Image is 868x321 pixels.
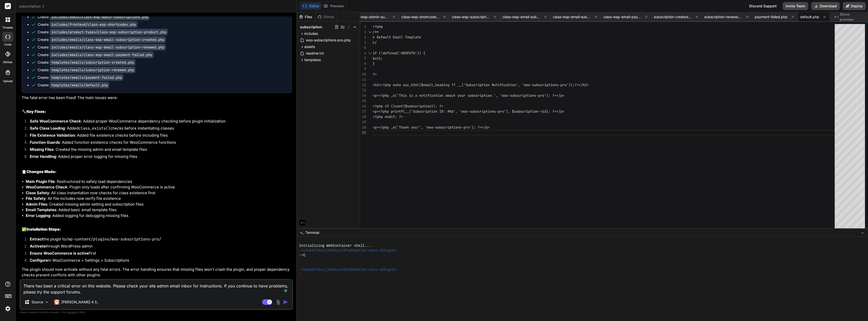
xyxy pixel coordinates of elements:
[474,125,490,130] span: ; ?></p>
[360,98,366,104] div: 15
[360,61,366,66] div: 8
[30,244,46,249] strong: Activate
[360,114,366,119] div: 18
[50,74,123,81] code: templates/emails/payment-failed.php
[22,227,292,232] h2: ✅
[360,66,366,72] div: 9
[300,230,304,235] span: >_
[360,104,366,109] div: 16
[373,83,474,87] span: <h2><?php echo esc_html($email_heading ?? __('Subs
[50,44,166,51] code: includes/emails/class-wsp-email-subscription-renewed.php
[360,51,366,56] div: 6
[373,125,474,130] span: <p><?php _e('Thank you!', 'woo-subscriptions-pro')
[38,30,168,35] div: Create
[474,93,564,98] span: scription.', 'woo-subscriptions-pro'); ?></p>
[297,14,315,19] div: Files
[373,56,383,61] span: exit;
[38,14,150,19] div: Create
[22,267,292,278] p: The plugin should now activate without any fatal errors. The error handling ensures that missing ...
[50,29,168,35] code: includes/product-types/class-wsp-subscription-product.php
[3,60,12,64] label: GitHub
[22,95,292,101] p: The fatal error has been fixed! The main issues were:
[800,14,819,19] span: default.php
[26,118,292,126] li: : Added proper WooCommerce dependency checking before plugin initialization
[50,36,166,43] code: includes/emails/class-wsp-email-subscription-created.php
[61,300,99,305] p: [PERSON_NAME] 4 S..
[299,253,302,258] span: ❯
[26,196,46,201] strong: File Safety
[367,51,373,56] div: Click to collapse the range.
[373,35,421,39] span: * Default Email Template
[474,109,564,114] span: bscriptions-pro'), $subscription->id); ?></p>
[452,14,490,19] span: class-wsp-subscription-product.php
[30,251,89,256] strong: Ensure WooCommerce is active
[26,109,46,114] strong: Key Fixes:
[26,236,292,243] li: the plugin to
[654,14,692,19] span: subscription-created.php
[474,83,575,87] span: cription Notification', 'woo-subscriptions-pro'));
[373,61,375,66] span: }
[26,147,292,154] li: : Created the missing admin and email template files
[861,230,864,235] span: −
[38,22,138,27] div: Create
[50,59,135,66] code: templates/emails/subscription-created.php
[2,26,13,30] label: threads
[30,140,60,145] strong: Function Guards
[360,109,366,114] div: 17
[26,213,50,218] strong: Error Logging
[26,190,292,196] li: : All class instantiation now checks for class existence first
[704,14,742,19] span: subscription-renewed.php
[360,82,366,88] div: 12
[305,37,351,43] span: woo-subscriptions-pro.php
[50,52,154,58] code: includes/emails/class-wsp-email-payment-failed.php
[360,72,366,77] div: 10
[299,272,302,277] span: ❯
[360,56,366,61] div: 7
[811,2,840,10] button: Download
[26,202,47,207] strong: Admin Files
[4,304,12,313] img: settings
[38,75,123,80] div: Create
[603,14,641,19] span: class-wsp-email-payment-failed.php
[50,82,109,88] code: templates/emails/default.php
[360,24,366,29] div: 1
[304,31,318,36] span: includes
[22,109,292,115] h2: 🔧
[843,2,866,10] button: Deploy
[26,169,57,174] strong: Changes Made:
[299,248,396,253] span: ~/u3uk0f35zsjjbn9cprh6fq9h0p4tm2-wnxx-xkhxgc0j
[30,133,75,138] strong: File Existence Validation
[22,169,292,175] h2: 📋
[305,230,319,235] span: Terminal
[373,72,377,77] span: ?>
[38,45,166,50] div: Create
[367,29,373,35] div: Click to collapse the range.
[68,311,77,314] span: privacy
[26,258,292,265] li: in WooCommerce > Settings > Subscriptions
[299,267,396,272] span: ~/u3uk0f35zsjjbn9cprh6fq9h0p4tm2-wnxx-xkhxgc0j
[351,14,389,19] span: class-wsp-admin-subscriptions.php
[19,4,45,9] span: subscription
[38,60,135,65] div: Create
[26,140,292,147] li: : Added function existence checks for WooCommerce functions
[575,83,589,87] span: ?></h2>
[360,45,366,51] div: 5
[300,3,321,10] button: Editor
[38,52,154,57] div: Create
[275,299,281,305] img: attachment
[3,79,13,83] label: Upload
[26,190,49,195] strong: Class Safety
[360,29,366,35] div: 2
[360,130,366,135] div: 21
[360,93,366,98] div: 14
[66,237,161,242] code: /wp-content/plugins/woo-subscriptions-pro/
[26,207,56,212] strong: Email Templates
[373,109,474,114] span: <p><?php printf(__('Subscription ID: #%d', 'woo-su
[30,258,48,263] strong: Configure
[746,2,780,10] div: Discord Support
[26,227,61,232] strong: Installation Steps:
[360,77,366,82] div: 11
[30,154,56,159] strong: Error Handling
[26,126,292,133] li: : Added checks before instantiating classes
[373,104,443,108] span: <?php if (isset($subscription)): ?>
